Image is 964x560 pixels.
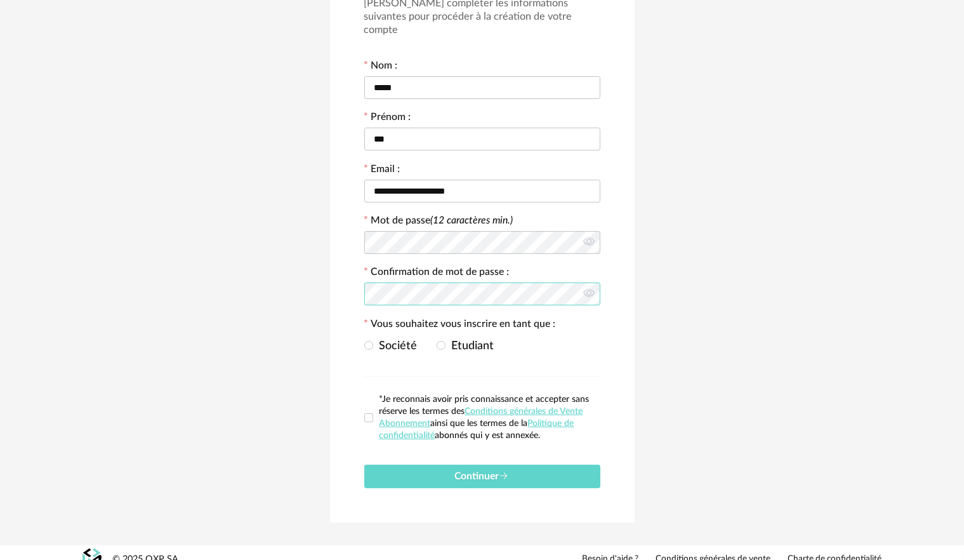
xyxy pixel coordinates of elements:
span: Société [373,340,418,352]
a: Conditions générales de Vente Abonnement [380,407,583,428]
a: Politique de confidentialité [380,419,574,440]
label: Email : [364,164,400,177]
span: Etudiant [446,340,494,352]
span: *Je reconnais avoir pris connaissance et accepter sans réserve les termes des ainsi que les terme... [380,395,590,440]
button: Continuer [364,465,600,488]
label: Vous souhaitez vous inscrire en tant que : [364,319,556,332]
label: Confirmation de mot de passe : [364,267,510,280]
span: Continuer [455,471,510,481]
i: (12 caractères min.) [431,215,513,225]
label: Prénom : [364,112,411,125]
label: Nom : [364,61,398,74]
label: Mot de passe [371,215,513,225]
